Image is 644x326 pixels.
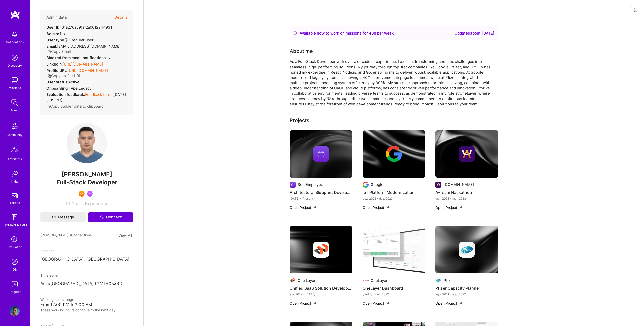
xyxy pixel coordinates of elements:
[85,92,111,97] a: Feedback form
[369,31,374,36] span: 40
[435,277,441,283] img: Company logo
[313,146,329,162] img: Company logo
[79,191,85,197] img: Exceptional A.Teamer
[46,25,61,30] strong: User ID:
[435,130,498,178] img: cover
[9,85,21,90] div: Missions
[47,49,71,54] button: Copy Email
[117,232,133,238] button: View All
[459,242,475,258] img: Company logo
[46,31,59,36] strong: Admin:
[8,63,22,68] div: Discovery
[435,285,498,291] h4: Pfizer Capacity Planner
[459,146,475,162] img: Company logo
[10,279,20,289] img: Skill Targeter
[114,10,127,25] button: Details
[40,171,133,178] span: [PERSON_NAME]
[63,62,103,67] a: [URL][DOMAIN_NAME]
[56,179,117,186] span: Full-Stack Developer
[52,215,56,219] i: icon Mail
[46,55,108,60] strong: Blocked from email notifications:
[313,205,317,209] img: arrow-right
[435,196,498,201] div: mai. 2023 - mai. 2023
[12,193,18,198] img: tokens
[40,273,58,277] span: Time Zone
[40,307,133,313] div: These working hours continue to the next day.
[46,92,127,103] div: ( [DATE] 5:39 PM )
[11,179,19,184] div: Invite
[40,232,92,238] span: [PERSON_NAME]'s Connections
[10,306,20,316] img: User Avatar
[46,105,50,108] i: icon Copy
[10,200,20,205] div: Tokens
[47,50,51,54] i: icon Copy
[363,301,390,306] button: Open Project
[435,205,463,210] button: Open Project
[10,29,20,39] img: bell
[68,68,108,73] a: [URL][DOMAIN_NAME]
[47,74,51,78] i: icon Copy
[10,169,20,179] img: Invite
[10,97,20,108] img: admin teamwork
[444,278,454,283] div: Pfizer
[290,285,352,291] h4: Unified SaaS Solution Development
[290,59,491,107] div: As a Full-Stack Developer with over a decade of experience, I excel at transforming complex chall...
[40,248,133,253] div: Location
[435,301,463,306] button: Open Project
[363,205,390,210] button: Open Project
[40,212,86,222] button: Message
[46,44,57,49] strong: Email:
[8,306,21,316] a: User Avatar
[363,226,425,274] img: OneLayer Dashboard
[40,297,74,302] span: Working hours range
[9,289,21,295] div: Targeter
[363,196,425,201] div: dez. 2022 - dez. 2023
[13,267,17,272] div: DB
[10,53,20,63] img: discovery
[435,189,498,196] h4: A-Team Hackathon
[8,156,22,162] div: Architects
[459,205,463,209] img: arrow-right
[290,182,296,188] img: Company logo
[46,80,68,84] strong: User status:
[40,302,133,307] div: From 12:00 PM to 3:00 AM
[290,301,317,306] button: Open Project
[64,38,69,42] i: Help
[46,15,67,20] h4: Admin data
[363,189,425,196] h4: IoT Platform Modernization
[6,39,24,45] div: Notifications
[290,189,352,196] h4: Architectural Blueprint Development
[298,278,316,283] div: One Layer
[3,222,27,228] div: [DOMAIN_NAME]
[46,92,85,97] strong: Evaluation feedback:
[363,277,369,283] img: Company logo
[290,205,317,210] button: Open Project
[363,285,425,291] h4: OneLayer Dashboard
[313,301,317,305] img: arrow-right
[386,205,390,209] img: arrow-right
[9,144,21,156] img: Architects
[10,235,19,244] i: icon SelectionTeam
[40,256,133,263] p: [GEOGRAPHIC_DATA], [GEOGRAPHIC_DATA]
[290,130,352,178] img: cover
[290,117,309,124] div: Projects
[87,191,93,197] img: Been on Mission
[7,244,22,250] div: Evaluation
[290,196,352,201] div: [DATE] - Present
[88,212,133,222] button: Connect
[10,212,20,222] img: guide book
[435,182,441,188] img: Company logo
[46,86,79,91] strong: Onboarding Type:
[46,37,94,43] div: Regular user
[67,123,107,163] img: User Avatar
[298,182,323,187] div: Self Employed
[371,182,383,187] div: Google
[386,301,390,305] img: arrow-right
[290,291,352,297] div: abr. 2022 - [DATE]
[7,132,23,137] div: Community
[10,257,20,267] img: Admin Search
[459,301,463,305] img: arrow-right
[46,25,112,30] div: 61a270a59faf2a0012244931
[46,68,68,73] strong: Profile URL:
[72,201,108,206] span: Years Experience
